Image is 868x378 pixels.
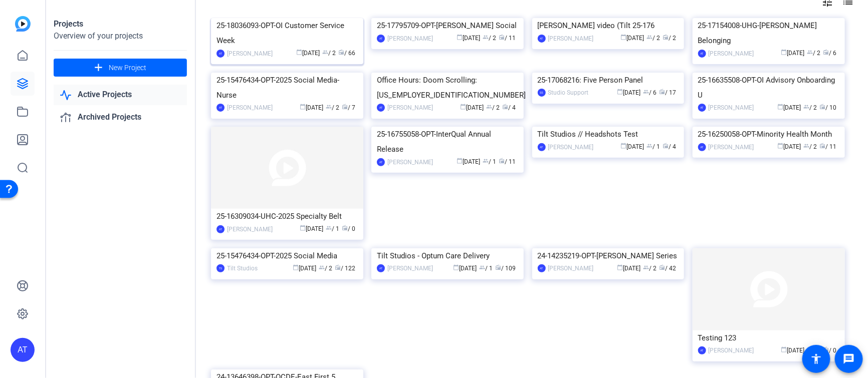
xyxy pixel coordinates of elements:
div: 25-16250058-OPT-Minority Health Month [698,127,839,142]
div: Testing 123 [698,330,839,345]
div: AT [216,50,225,58]
span: / 2 [483,35,496,42]
span: [DATE] [778,143,801,150]
div: Office Hours: Doom Scrolling: [US_EMPLOYER_IDENTIFICATION_NUMBER] [377,73,518,103]
div: [PERSON_NAME] video (Tilt 25-176 [538,18,679,33]
div: AT [538,264,546,272]
span: [DATE] [620,35,644,42]
span: calendar_today [296,49,302,55]
div: 25-15476434-OPT-2025 Social Media [216,248,358,263]
span: radio [338,49,344,55]
div: AT [216,104,225,112]
span: [DATE] [781,50,805,57]
span: radio [659,264,665,270]
span: group [486,104,492,110]
span: calendar_today [778,104,784,110]
span: / 6 [643,89,657,96]
div: AT [377,264,385,272]
span: calendar_today [781,346,787,352]
span: group [326,104,332,110]
span: group [643,264,649,270]
span: / 2 [646,35,660,42]
span: [DATE] [296,50,320,57]
div: Studio Support [548,88,589,98]
span: [DATE] [300,104,323,111]
span: / 2 [804,104,817,111]
span: / 122 [335,265,355,272]
span: group [804,143,810,149]
mat-icon: message [843,353,855,365]
span: [DATE] [460,104,484,111]
span: [DATE] [457,35,480,42]
div: AT [377,158,385,166]
div: AT [538,35,546,43]
span: group [646,143,653,149]
div: [PERSON_NAME] [387,34,433,44]
div: [PERSON_NAME] [709,49,754,59]
a: Active Projects [54,85,187,105]
span: calendar_today [781,49,787,55]
span: / 4 [502,104,516,111]
span: [DATE] [457,158,480,165]
span: group [326,225,332,231]
div: 25-16635508-OPT-OI Advisory Onboarding U [698,73,839,103]
span: [DATE] [293,265,316,272]
div: SS [538,89,546,97]
div: [PERSON_NAME] [227,49,273,59]
a: Archived Projects [54,107,187,128]
mat-icon: add [92,62,105,74]
span: / 2 [663,35,676,42]
div: [PERSON_NAME] [548,142,594,152]
div: [PERSON_NAME] [387,263,433,273]
div: AT [538,143,546,151]
span: / 11 [499,35,516,42]
span: radio [663,34,669,40]
div: AT [698,104,706,112]
span: / 0 [342,225,355,232]
div: [PERSON_NAME] [709,142,754,152]
span: / 2 [804,143,817,150]
span: / 17 [659,89,676,96]
span: radio [342,104,348,110]
span: / 1 [646,143,660,150]
span: group [646,34,653,40]
span: / 66 [338,50,355,57]
span: / 7 [342,104,355,111]
span: [DATE] [453,265,477,272]
div: AT [11,338,35,362]
span: radio [499,158,505,164]
span: / 11 [820,143,837,150]
span: / 2 [322,50,336,57]
span: calendar_today [453,264,459,270]
span: [DATE] [778,104,801,111]
span: group [479,264,485,270]
span: calendar_today [300,225,306,231]
div: 25-18036093-OPT-OI Customer Service Week [216,18,358,48]
span: [DATE] [620,143,644,150]
div: Tilt Studios // Headshots Test [538,127,679,142]
span: calendar_today [617,89,623,95]
div: [PERSON_NAME] [227,224,273,234]
span: radio [659,89,665,95]
span: [DATE] [300,225,323,232]
span: radio [820,143,826,149]
div: AT [377,35,385,43]
span: group [319,264,325,270]
span: radio [342,225,348,231]
div: TS [216,264,225,272]
span: / 109 [495,265,516,272]
mat-icon: accessibility [810,353,822,365]
span: calendar_today [300,104,306,110]
span: calendar_today [293,264,299,270]
span: / 2 [486,104,500,111]
span: [DATE] [617,89,640,96]
span: / 2 [326,104,339,111]
span: group [804,104,810,110]
div: [PERSON_NAME] [387,103,433,113]
span: calendar_today [778,143,784,149]
div: Tilt Studios - Optum Care Delivery [377,248,518,263]
div: Projects [54,18,187,30]
span: [DATE] [617,265,640,272]
span: radio [663,143,669,149]
span: radio [820,104,826,110]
